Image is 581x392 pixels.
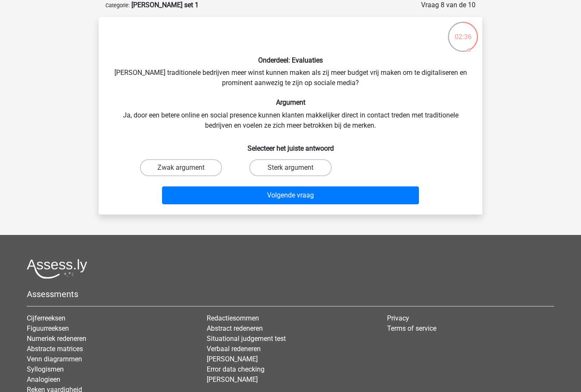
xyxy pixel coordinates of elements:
[131,1,199,9] strong: [PERSON_NAME] set 1
[27,375,60,383] a: Analogieen
[162,186,419,204] button: Volgende vraag
[27,335,86,343] a: Numeriek redeneren
[27,289,554,299] h5: Assessments
[112,56,469,64] h6: Onderdeel: Evaluaties
[207,324,263,332] a: Abstract redeneren
[387,314,409,322] a: Privacy
[27,355,82,363] a: Venn diagrammen
[207,345,261,353] a: Verbaal redeneren
[207,365,265,373] a: Error data checking
[27,259,87,279] img: Assessly logo
[27,345,83,353] a: Abstracte matrices
[447,21,479,42] div: 02:36
[207,335,286,343] a: Situational judgement test
[27,324,69,332] a: Figuurreeksen
[27,365,64,373] a: Syllogismen
[207,314,259,322] a: Redactiesommen
[207,355,258,363] a: [PERSON_NAME]
[140,159,222,176] label: Zwak argument
[249,159,331,176] label: Sterk argument
[105,2,130,9] small: Categorie:
[387,324,436,332] a: Terms of service
[207,375,258,383] a: [PERSON_NAME]
[112,137,469,152] h6: Selecteer het juiste antwoord
[112,98,469,106] h6: Argument
[27,314,66,322] a: Cijferreeksen
[102,24,479,208] div: [PERSON_NAME] traditionele bedrijven meer winst kunnen maken als zij meer budget vrij maken om te...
